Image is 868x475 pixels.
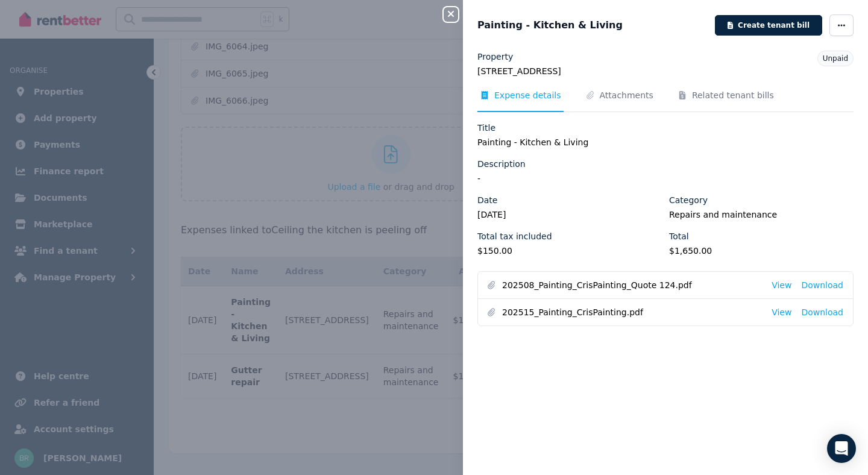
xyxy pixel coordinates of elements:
label: Category [669,194,708,206]
span: Expense details [494,89,561,101]
div: Open Intercom Messenger [827,434,856,463]
span: Unpaid [823,54,848,63]
button: Create tenant bill [715,15,822,36]
a: View [772,279,791,291]
legend: - [477,172,854,184]
span: 202515_Painting_CrisPainting.pdf [502,306,762,318]
label: Total tax included [477,230,552,242]
label: Total [669,230,689,242]
legend: [STREET_ADDRESS] [477,65,854,77]
a: View [772,306,791,318]
nav: Tabs [477,89,854,112]
legend: Repairs and maintenance [669,209,854,221]
legend: [DATE] [477,209,662,221]
legend: $1,650.00 [669,245,854,257]
label: Date [477,194,497,206]
label: Description [477,158,526,170]
legend: $150.00 [477,245,662,257]
label: Title [477,122,495,134]
legend: Painting - Kitchen & Living [477,136,854,148]
span: Painting - Kitchen & Living [477,18,623,33]
a: Download [801,279,843,291]
a: Download [801,306,843,318]
span: 202508_Painting_CrisPainting_Quote 124.pdf [502,279,762,291]
label: Property [477,51,513,63]
span: Attachments [600,89,653,101]
span: Related tenant bills [692,89,774,101]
